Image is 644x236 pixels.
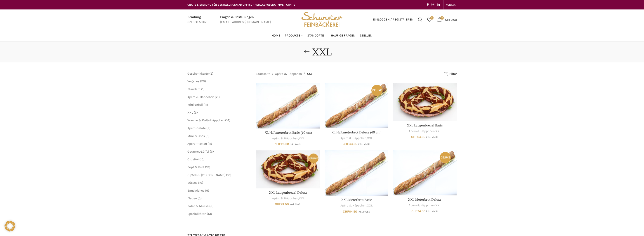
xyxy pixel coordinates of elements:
[331,34,355,38] span: Häufige Fragen
[411,209,425,213] bdi: 74.50
[187,126,206,130] a: Apéro-Salate
[371,15,416,24] a: Einloggen / Registrieren
[211,150,213,154] span: 6
[187,196,197,200] a: Fladen
[443,0,459,9] div: Secondary navigation
[187,72,209,76] a: Geschenkkarte
[446,0,457,9] a: KONTAKT
[275,202,289,206] bdi: 74.50
[393,129,457,133] div: ,
[300,17,344,21] a: Site logo
[195,111,197,115] span: 6
[187,95,214,99] span: Apéro & Häppchen
[343,210,349,213] span: CHF
[272,196,298,201] a: Apéro & Häppchen
[445,18,451,21] span: CHF
[187,111,193,115] a: XXL
[425,15,434,24] div: Meine Wunschliste
[393,83,457,121] a: XXL Laugenbrezel Basic
[227,173,230,177] span: 13
[435,15,459,24] a: 0 CHF0.00
[220,15,271,25] a: Infobox link
[367,136,373,140] a: XXL
[187,204,209,208] a: Salat & Müesli
[187,3,295,6] span: GRATIS LIEFERUNG FÜR BESTELLUNGEN AB CHF 150 - FILIALABHOLUNG IMMER GRATIS
[290,203,302,206] small: inkl. MwSt.
[256,136,320,141] div: ,
[269,190,307,195] a: XXL Laugenbrezel Deluxe
[331,31,355,40] a: Häufige Fragen
[312,46,332,58] h1: XXL
[187,15,207,25] a: Infobox link
[435,129,441,133] a: XXL
[187,103,203,107] a: Mini-Brötli
[299,196,304,201] a: XXL
[201,157,203,161] span: 15
[256,150,320,188] a: XXL Laugenbrezel Deluxe
[307,71,312,76] span: XXL
[411,135,417,139] span: CHF
[325,83,388,128] a: XL Halbmeterbrot Deluxe (40 cm)
[301,47,312,56] a: Go back
[340,136,366,140] a: Apéro & Häppchen
[367,204,373,208] a: XXL
[187,173,225,177] a: Gipfeli & [PERSON_NAME]
[187,189,204,192] a: Sandwiches
[407,123,443,127] a: XXL Laugenbrezel Basic
[285,31,303,40] a: Produkte
[205,103,207,107] span: 11
[360,34,372,38] span: Stellen
[430,2,436,8] a: Instagram social link
[325,136,388,140] div: ,
[275,142,281,146] span: CHF
[210,72,212,76] span: 2
[444,72,457,76] a: Filter
[360,31,372,40] a: Stellen
[307,31,326,40] a: Standorte
[187,142,207,146] a: Apéro-Platten
[446,3,457,6] span: KONTAKT
[393,150,457,195] a: XXL Meterbrot Deluxe
[187,134,205,138] a: Mini-Süsses
[340,204,366,208] a: Apéro & Häppchen
[187,118,224,122] span: Warme & Kalte Häppchen
[226,118,229,122] span: 14
[430,16,434,20] span: 0
[409,203,435,208] a: Apéro & Häppchen
[207,134,208,138] span: 9
[307,34,324,38] span: Standorte
[256,71,312,76] nav: Breadcrumb
[373,18,413,21] span: Einloggen / Registrieren
[416,15,425,24] div: Suchen
[185,31,459,40] div: Main navigation
[187,79,199,83] a: Veganes
[187,150,209,154] a: Gourmet-Löffel
[426,210,438,213] small: inkl. MwSt.
[343,142,357,146] bdi: 33.50
[256,83,320,128] a: XL Halbmeterbrot Basic (40 cm)
[209,142,211,146] span: 11
[435,203,441,208] a: XXL
[411,209,418,213] span: CHF
[187,157,199,161] span: Crostini
[411,135,425,139] bdi: 64.50
[425,2,430,8] a: Facebook social link
[187,165,204,169] span: Zopf & Brot
[290,143,302,146] small: inkl. MwSt.
[332,130,381,134] a: XL Halbmeterbrot Deluxe (40 cm)
[275,71,302,76] a: Apéro & Häppchen
[341,198,372,202] a: XXL Meterbrot Basic
[210,204,212,208] span: 8
[199,181,202,185] span: 16
[256,71,270,76] a: Startseite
